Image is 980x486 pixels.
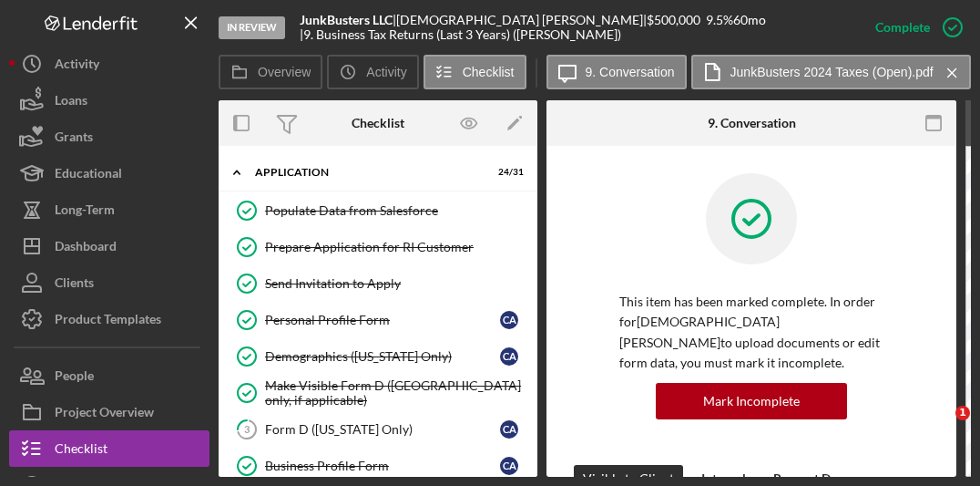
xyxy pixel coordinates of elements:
[9,82,209,119] button: Loans
[265,459,500,473] div: Business Profile Form
[265,349,500,364] div: Demographics ([US_STATE] Only)
[857,9,971,46] button: Complete
[9,119,209,155] button: Grants
[228,338,528,375] a: Demographics ([US_STATE] Only)CA
[9,264,209,301] button: Clients
[228,229,528,265] a: Prepare Application for RI Customer
[875,9,930,46] div: Complete
[955,406,970,420] span: 1
[265,422,500,437] div: Form D ([US_STATE] Only)
[9,394,209,430] button: Project Overview
[228,375,528,411] a: Make Visible Form D ([GEOGRAPHIC_DATA] only, if applicable)
[500,457,518,475] div: C A
[9,301,209,337] button: Product Templates
[9,155,209,191] button: Educational
[228,302,528,338] a: Personal Profile FormCA
[55,357,94,398] div: People
[424,55,526,89] button: Checklist
[9,357,209,394] button: People
[703,383,800,419] div: Mark Incomplete
[228,265,528,302] a: Send Invitation to Apply
[219,55,322,89] button: Overview
[366,65,406,79] label: Activity
[730,65,934,79] label: JunkBusters 2024 Taxes (Open).pdf
[255,167,478,178] div: Application
[300,13,396,27] div: |
[55,191,115,233] div: Long-Term
[265,203,527,218] div: Populate Data from Salesforce
[265,378,527,408] div: Make Visible Form D ([GEOGRAPHIC_DATA] only, if applicable)
[491,167,524,178] div: 24 / 31
[500,347,518,366] div: C A
[619,292,883,374] p: This item has been marked complete. In order for [DEMOGRAPHIC_DATA][PERSON_NAME] to upload docume...
[352,116,404,130] div: Checklist
[9,228,209,264] button: Dashboard
[265,240,527,254] div: Prepare Application for RI Customer
[463,65,515,79] label: Checklist
[228,448,528,484] a: Business Profile FormCA
[9,46,209,82] button: Activity
[55,394,154,435] div: Project Overview
[500,311,518,329] div: C A
[265,276,527,291] div: Send Invitation to Apply
[55,264,94,305] div: Clients
[327,55,418,89] button: Activity
[656,383,847,419] button: Mark Incomplete
[244,423,250,435] tspan: 3
[918,406,962,450] iframe: Intercom live chat
[300,27,621,42] div: | 9. Business Tax Returns (Last 3 Years) ([PERSON_NAME])
[500,420,518,439] div: C A
[55,46,99,87] div: Activity
[55,155,122,196] div: Educational
[228,411,528,448] a: 3Form D ([US_STATE] Only)CA
[55,119,93,160] div: Grants
[9,191,209,228] button: Long-Term
[55,82,87,123] div: Loans
[691,55,971,89] button: JunkBusters 2024 Taxes (Open).pdf
[55,430,107,471] div: Checklist
[9,430,209,467] button: Checklist
[300,12,393,27] b: JunkBusters LLC
[733,13,766,27] div: 60 mo
[706,13,733,27] div: 9.5 %
[265,313,500,327] div: Personal Profile Form
[228,192,528,229] a: Populate Data from Salesforce
[396,13,647,27] div: [DEMOGRAPHIC_DATA] [PERSON_NAME] |
[586,65,675,79] label: 9. Conversation
[55,228,117,269] div: Dashboard
[647,12,700,27] span: $500,000
[708,116,796,130] div: 9. Conversation
[55,301,161,342] div: Product Templates
[258,65,311,79] label: Overview
[546,55,687,89] button: 9. Conversation
[219,16,285,39] div: In Review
